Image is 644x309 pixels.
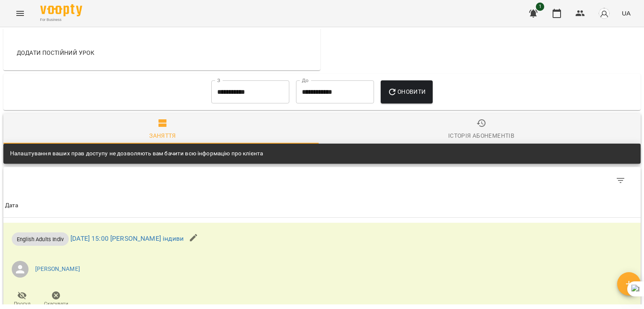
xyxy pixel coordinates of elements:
span: For Business [40,17,82,23]
button: Додати постійний урок [13,45,98,60]
span: Прогул [14,300,31,307]
button: Оновити [381,80,432,104]
span: Дата [5,201,639,211]
div: Заняття [149,131,176,141]
a: [PERSON_NAME] [35,265,80,273]
span: 1 [536,3,544,11]
button: UA [618,5,634,21]
div: Table Toolbar [3,167,641,194]
span: English Adults Indiv [12,235,69,243]
span: Оновити [387,87,426,97]
button: Фільтр [610,170,631,191]
div: Історія абонементів [448,131,514,141]
span: UA [622,9,631,18]
img: avatar_s.png [598,8,610,19]
span: Скасувати [44,300,68,307]
div: Sort [5,201,18,211]
button: Menu [10,3,30,23]
span: Додати постійний урок [17,48,94,58]
a: [DATE] 15:00 [PERSON_NAME] індиви [70,234,184,242]
div: Налаштування ваших прав доступу не дозволяють вам бачити всю інформацію про клієнта [10,146,263,161]
div: Дата [5,201,18,211]
img: Voopty Logo [40,4,82,16]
